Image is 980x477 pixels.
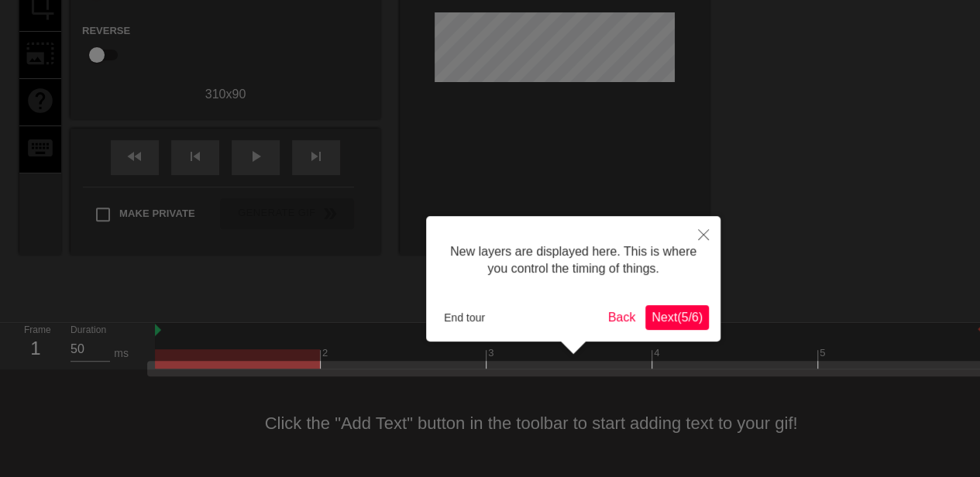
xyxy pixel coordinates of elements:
[652,311,703,324] span: Next ( 5 / 6 )
[686,216,720,252] button: Close
[645,305,709,330] button: Next
[602,305,642,330] button: Back
[438,228,709,293] div: New layers are displayed here. This is where you control the timing of things.
[438,306,491,329] button: End tour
